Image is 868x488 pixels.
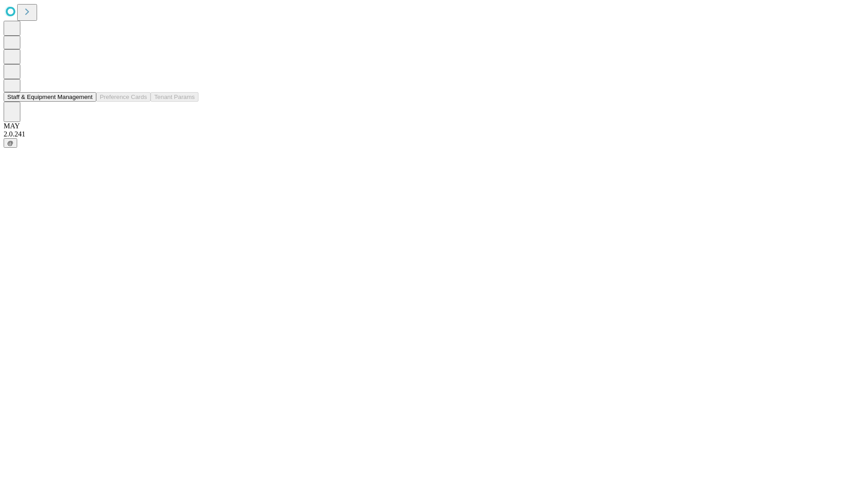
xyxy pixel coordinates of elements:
[4,92,96,102] button: Staff & Equipment Management
[4,122,864,130] div: MAY
[4,130,864,138] div: 2.0.241
[96,92,151,102] button: Preference Cards
[4,138,17,148] button: @
[7,140,14,146] span: @
[151,92,198,102] button: Tenant Params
